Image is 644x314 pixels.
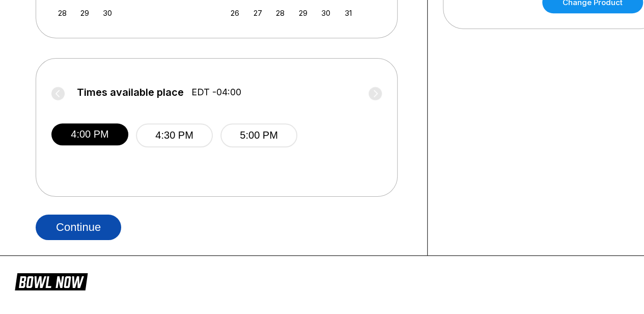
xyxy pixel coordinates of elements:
div: Choose Sunday, October 26th, 2025 [228,6,242,20]
div: Choose Sunday, September 28th, 2025 [55,6,69,20]
div: Choose Monday, October 27th, 2025 [251,6,265,20]
span: Times available place [77,87,184,98]
button: 4:00 PM [51,123,128,145]
div: Choose Monday, September 29th, 2025 [78,6,92,20]
div: Choose Thursday, October 30th, 2025 [319,6,332,20]
div: Choose Friday, October 31st, 2025 [342,6,355,20]
div: Choose Tuesday, September 30th, 2025 [101,6,115,20]
div: Choose Tuesday, October 28th, 2025 [273,6,287,20]
button: 4:30 PM [136,123,213,147]
button: Continue [36,215,121,240]
div: Choose Wednesday, October 29th, 2025 [296,6,310,20]
button: 5:00 PM [220,123,297,147]
span: EDT -04:00 [191,87,241,98]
